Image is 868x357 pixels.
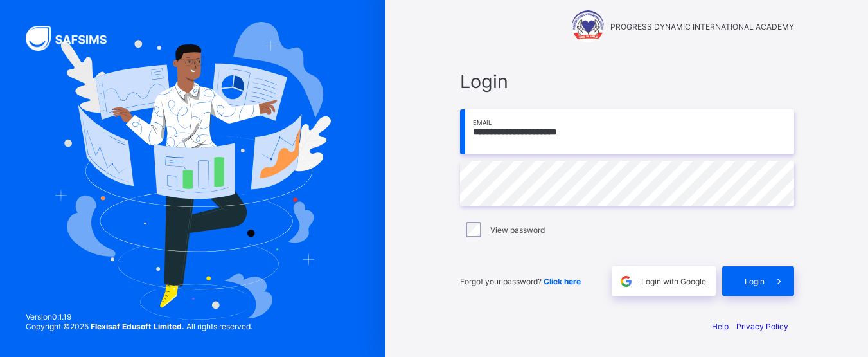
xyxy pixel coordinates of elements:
[610,22,794,32] span: PROGRESS DYNAMIC INTERNATIONAL ACADEMY
[490,225,545,235] label: View password
[745,277,765,286] span: Login
[619,274,633,289] img: google.396cfc9801f0270233282035f929180a.svg
[736,322,788,331] a: Privacy Policy
[26,312,252,322] span: Version 0.1.19
[460,70,794,93] span: Login
[641,277,706,286] span: Login with Google
[460,277,581,286] span: Forgot your password?
[544,277,581,286] a: Click here
[91,322,184,331] strong: Flexisaf Edusoft Limited.
[26,26,122,51] img: SAFSIMS Logo
[55,22,332,320] img: Hero Image
[712,322,729,331] a: Help
[26,322,252,331] span: Copyright © 2025 All rights reserved.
